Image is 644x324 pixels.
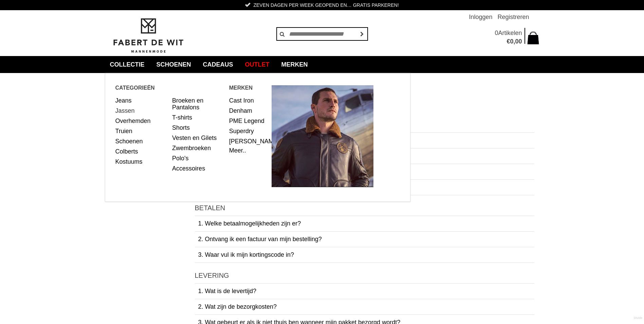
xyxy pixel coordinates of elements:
a: [PERSON_NAME] [229,136,267,146]
a: Vesten en Gilets [172,133,224,143]
a: 1. Welke betaalmogelijkheden zijn er? [195,216,534,231]
a: Schoenen [115,136,167,146]
a: Outlet [240,56,275,73]
a: Broeken en Pantalons [172,95,224,112]
a: Jassen [115,106,167,116]
a: Polo's [172,153,224,163]
a: Meer.. [229,147,246,154]
a: 1. Wat is de levertijd? [195,284,534,299]
a: Schoenen [151,56,196,73]
span: , [513,38,515,45]
a: Cast Iron [229,95,267,106]
a: 3. Waar vul ik mijn kortingscode in? [195,247,534,263]
a: Overhemden [115,116,167,126]
span: Artikelen [498,30,522,36]
a: Cadeaus [198,56,238,73]
a: Inloggen [469,10,492,24]
img: Fabert de Wit [110,17,186,54]
span: 00 [515,38,522,45]
span: 0 [495,30,498,36]
a: T-shirts [172,112,224,123]
a: Zwembroeken [172,143,224,153]
span: Categorieën [115,84,229,92]
span: Merken [229,84,272,92]
a: Superdry [229,126,267,136]
a: Shorts [172,123,224,133]
a: Jeans [115,95,167,106]
a: 2. Wat zijn de bezorgkosten? [195,299,534,314]
a: Kostuums [115,157,167,167]
span: € [507,38,510,45]
img: Heren [272,85,373,187]
a: Merken [276,56,313,73]
h2: BETALEN [195,204,534,212]
a: Registreren [497,10,529,24]
a: Denham [229,106,267,116]
a: Colberts [115,146,167,157]
h2: LEVERING [195,271,534,280]
span: 0 [510,38,513,45]
a: PME Legend [229,116,267,126]
a: Divide [634,314,642,322]
a: Accessoires [172,163,224,174]
a: Truien [115,126,167,136]
a: collectie [105,56,150,73]
a: 2. Ontvang ik een factuur van mijn bestelling? [195,232,534,247]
